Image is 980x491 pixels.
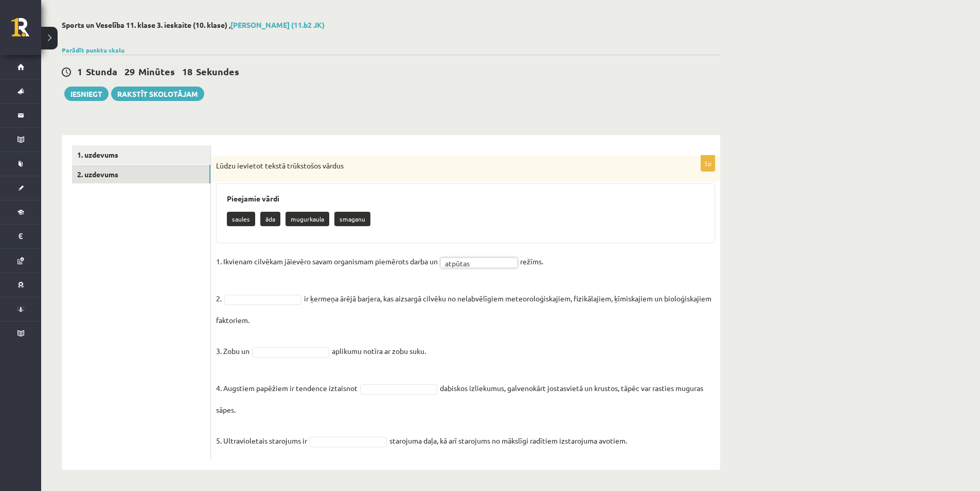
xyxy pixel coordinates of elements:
span: Minūtes [138,65,175,77]
p: 2. [216,275,222,306]
span: Sekundes [196,65,239,77]
p: 5. Ultravioletais starojums ir [216,417,307,448]
span: Stunda [86,65,117,77]
p: smaganu [334,212,370,226]
a: 2. uzdevums [72,165,210,184]
a: Rīgas 1. Tālmācības vidusskola [11,18,41,44]
p: 1. Ikvienam cilvēkam jāievēro savam organismam piemērots darba un [216,253,438,269]
a: 1. uzdevums [72,145,210,164]
a: atpūtas [440,258,518,268]
a: [PERSON_NAME] (11.b2 JK) [230,20,325,29]
span: 18 [182,65,192,77]
p: 5p [701,155,715,172]
span: 29 [124,65,135,77]
span: 1 [77,65,82,77]
p: 4. Augstiem papēžiem ir tendence iztaisnot [216,365,358,396]
a: Parādīt punktu skalu [62,46,124,54]
button: Iesniegt [64,87,109,101]
fieldset: režīms. ir ķermeņa ārējā barjera, kas aizsargā cilvēku no nelabvēlīgiem meteoroloģiskajiem, fizik... [216,253,715,454]
p: āda [260,212,280,226]
span: atpūtas [445,258,504,268]
h2: Sports un Veselība 11. klase 3. ieskaite (10. klase) , [62,21,720,29]
p: saules [227,212,255,226]
p: 3. Zobu un [216,328,250,359]
p: Lūdzu ievietot tekstā trūkstošos vārdus [216,161,664,171]
a: Rakstīt skolotājam [111,87,204,101]
p: mugurkaula [286,212,329,226]
h3: Pieejamie vārdi [227,194,704,203]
